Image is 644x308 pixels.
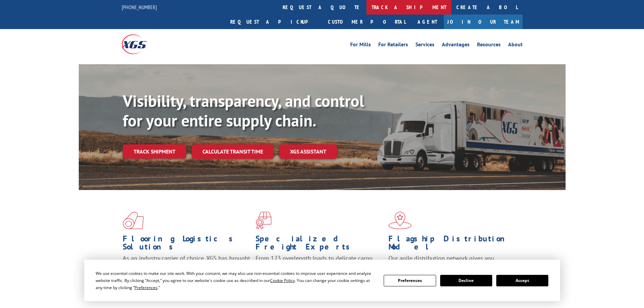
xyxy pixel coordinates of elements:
span: As an industry carrier of choice, XGS has brought innovation and dedication to flooring logistics... [123,254,250,278]
div: We use essential cookies to make our site work. With your consent, we may also use non-essential ... [96,270,376,291]
span: Our agile distribution network gives you nationwide inventory management on demand. [388,254,513,270]
a: XGS ASSISTANT [279,144,337,159]
a: Request a pickup [225,15,323,29]
button: Decline [440,275,492,286]
button: Preferences [384,275,436,286]
img: xgs-icon-total-supply-chain-intelligence-red [123,212,144,229]
a: Resources [477,42,501,49]
a: Agent [411,15,444,29]
p: From 123 overlength loads to delicate cargo, our experienced staff knows the best way to move you... [256,254,383,284]
a: Services [415,42,434,49]
h1: Flagship Distribution Model [388,235,516,254]
a: Track shipment [123,144,186,159]
a: [PHONE_NUMBER] [122,4,157,10]
img: xgs-icon-flagship-distribution-model-red [388,212,412,229]
a: About [508,42,523,49]
h1: Specialized Freight Experts [256,235,383,254]
button: Accept [496,275,548,286]
a: Join Our Team [444,15,523,29]
b: Visibility, transparency, and control for your entire supply chain. [123,90,364,131]
h1: Flooring Logistics Solutions [123,235,251,254]
div: Cookie Consent Prompt [84,260,560,301]
a: Customer Portal [323,15,411,29]
a: For Retailers [378,42,408,49]
a: Advantages [442,42,470,49]
a: For Mills [350,42,371,49]
span: Cookie Policy [270,278,295,283]
a: Calculate transit time [192,144,274,159]
span: Preferences [135,285,158,290]
img: xgs-icon-focused-on-flooring-red [256,212,271,229]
